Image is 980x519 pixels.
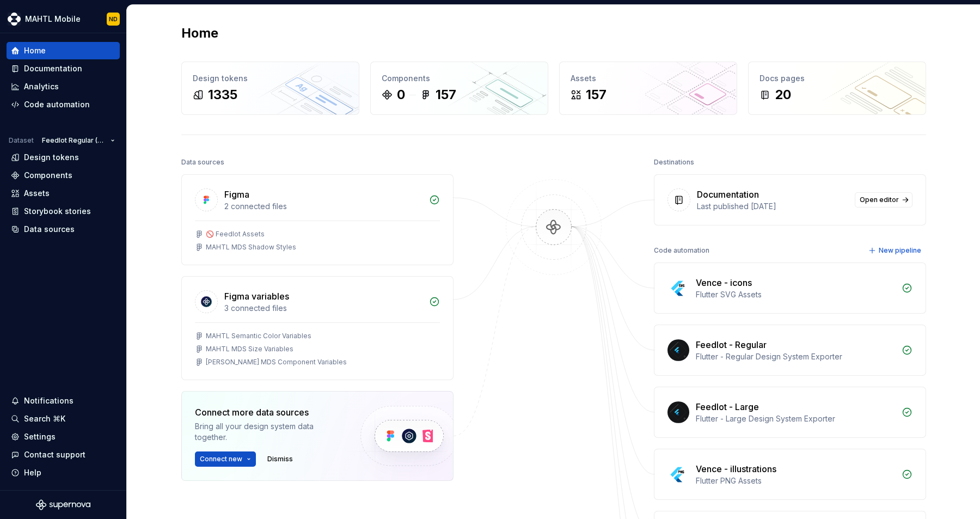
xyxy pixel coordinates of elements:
[195,451,256,467] button: Connect new
[206,243,296,252] div: MAHTL MDS Shadow Styles
[24,99,90,110] div: Code automation
[25,14,81,25] div: MAHTL Mobile
[7,221,120,238] a: Data sources
[181,276,454,380] a: Figma variables3 connected filesMAHTL Semantic Color VariablesMAHTL MDS Size Variables[PERSON_NAM...
[7,60,120,77] a: Documentation
[697,188,759,201] div: Documentation
[224,201,422,212] div: 2 connected files
[7,428,120,445] a: Settings
[696,351,895,362] div: Flutter - Regular Design System Exporter
[696,462,776,475] div: Vence - illustrations
[181,25,218,42] h2: Home
[865,243,926,258] button: New pipeline
[206,230,265,239] div: 🚫 Feedlot Assets
[7,185,120,202] a: Assets
[24,431,56,442] div: Settings
[195,406,342,419] div: Connect more data sources
[7,446,120,463] button: Contact support
[879,246,921,255] span: New pipeline
[24,224,75,235] div: Data sources
[9,136,34,145] div: Dataset
[654,243,709,258] div: Code automation
[195,421,342,443] div: Bring all your design system data together.
[370,62,548,115] a: Components0157
[696,338,767,351] div: Feedlot - Regular
[24,63,82,74] div: Documentation
[571,73,726,84] div: Assets
[181,155,224,170] div: Data sources
[24,467,41,478] div: Help
[24,188,50,199] div: Assets
[696,289,895,300] div: Flutter SVG Assets
[855,192,912,207] a: Open editor
[200,455,242,463] span: Connect new
[24,45,46,56] div: Home
[224,303,422,314] div: 3 connected files
[397,86,405,103] div: 0
[696,276,752,289] div: Vence - icons
[24,395,73,406] div: Notifications
[36,499,90,510] svg: Supernova Logo
[208,86,237,103] div: 1335
[696,475,895,486] div: Flutter PNG Assets
[109,15,118,23] div: ND
[181,174,454,265] a: Figma2 connected files🚫 Feedlot AssetsMAHTL MDS Shadow Styles
[860,196,899,204] span: Open editor
[42,136,106,145] span: Feedlot Regular (New)
[7,203,120,220] a: Storybook stories
[24,413,65,424] div: Search ⌘K
[748,62,926,115] a: Docs pages20
[224,188,249,201] div: Figma
[7,42,120,59] a: Home
[8,13,21,26] img: 317a9594-9ec3-41ad-b59a-e557b98ff41d.png
[7,167,120,184] a: Components
[696,400,759,413] div: Feedlot - Large
[7,149,120,166] a: Design tokens
[586,86,607,103] div: 157
[7,464,120,481] button: Help
[7,78,120,95] a: Analytics
[24,152,79,163] div: Design tokens
[206,332,311,340] div: MAHTL Semantic Color Variables
[206,345,293,353] div: MAHTL MDS Size Variables
[775,86,791,103] div: 20
[267,455,293,463] span: Dismiss
[654,155,694,170] div: Destinations
[559,62,737,115] a: Assets157
[24,449,85,460] div: Contact support
[37,133,120,148] button: Feedlot Regular (New)
[193,73,348,84] div: Design tokens
[382,73,537,84] div: Components
[697,201,848,212] div: Last published [DATE]
[24,206,91,217] div: Storybook stories
[224,290,289,303] div: Figma variables
[2,7,124,30] button: MAHTL MobileND
[262,451,298,467] button: Dismiss
[24,170,72,181] div: Components
[7,96,120,113] a: Code automation
[206,358,347,367] div: [PERSON_NAME] MDS Component Variables
[436,86,456,103] div: 157
[24,81,59,92] div: Analytics
[696,413,895,424] div: Flutter - Large Design System Exporter
[7,392,120,410] button: Notifications
[7,410,120,428] button: Search ⌘K
[759,73,915,84] div: Docs pages
[181,62,359,115] a: Design tokens1335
